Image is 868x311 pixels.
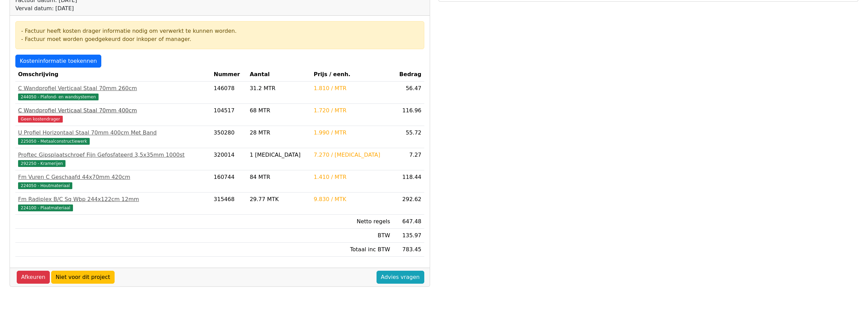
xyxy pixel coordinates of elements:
div: C Wandprofiel Verticaal Staal 70mm 260cm [18,84,208,93]
div: Fm Radiplex B/C Sq Wbp 244x122cm 12mm [18,195,208,203]
td: 146078 [211,82,247,104]
td: 292.62 [393,193,424,215]
a: Kosteninformatie toekennen [15,55,101,68]
th: Prijs / eenh. [311,68,393,82]
th: Bedrag [393,68,424,82]
td: Netto regels [311,215,393,229]
td: 104517 [211,104,247,126]
td: 116.96 [393,104,424,126]
div: 1.410 / MTR [314,173,390,181]
div: Fm Vuren C Geschaafd 44x70mm 420cm [18,173,208,181]
td: Totaal inc BTW [311,243,393,257]
td: 783.45 [393,243,424,257]
td: 56.47 [393,82,424,104]
div: 84 MTR [250,173,308,181]
div: 7.270 / [MEDICAL_DATA] [314,151,390,159]
a: C Wandprofiel Verticaal Staal 70mm 400cmGeen kostendrager [18,107,208,123]
span: 224100 - Plaatmateriaal [18,204,73,211]
div: 1.990 / MTR [314,129,390,137]
td: 118.44 [393,170,424,193]
span: 244050 - Plafond- en wandsystemen [18,94,99,100]
a: Fm Radiplex B/C Sq Wbp 244x122cm 12mm224100 - Plaatmateriaal [18,195,208,212]
td: BTW [311,229,393,243]
div: Proftec Gipsplaatschroef Fijn Gefosfateerd 3,5x35mm 1000st [18,151,208,159]
a: Proftec Gipsplaatschroef Fijn Gefosfateerd 3,5x35mm 1000st292250 - Kramerijen [18,151,208,167]
td: 135.97 [393,229,424,243]
td: 160744 [211,170,247,193]
a: U Profiel Horizontaal Staal 70mm 400cm Met Band225050 - Metaalconstructiewerk [18,129,208,145]
td: 320014 [211,148,247,170]
span: 292250 - Kramerijen [18,160,65,167]
div: 9.830 / MTK [314,195,390,203]
td: 7.27 [393,148,424,170]
td: 350280 [211,126,247,148]
div: Verval datum: [DATE] [15,4,122,13]
a: Advies vragen [377,271,424,284]
span: 225050 - Metaalconstructiewerk [18,138,90,145]
td: 315468 [211,193,247,215]
td: 647.48 [393,215,424,229]
div: 1 [MEDICAL_DATA] [250,151,308,159]
div: - Factuur moet worden goedgekeurd door inkoper of manager. [21,35,418,43]
a: Niet voor dit project [51,271,115,284]
div: 1.720 / MTR [314,107,390,115]
th: Aantal [247,68,311,82]
th: Nummer [211,68,247,82]
div: 1.810 / MTR [314,84,390,93]
div: 31.2 MTR [250,84,308,93]
div: C Wandprofiel Verticaal Staal 70mm 400cm [18,107,208,115]
a: Afkeuren [17,271,50,284]
div: U Profiel Horizontaal Staal 70mm 400cm Met Band [18,129,208,137]
a: Fm Vuren C Geschaafd 44x70mm 420cm224050 - Houtmateriaal [18,173,208,189]
div: 28 MTR [250,129,308,137]
a: C Wandprofiel Verticaal Staal 70mm 260cm244050 - Plafond- en wandsystemen [18,84,208,101]
span: Geen kostendrager [18,116,63,123]
div: 68 MTR [250,107,308,115]
th: Omschrijving [15,68,211,82]
div: 29.77 MTK [250,195,308,203]
div: - Factuur heeft kosten drager informatie nodig om verwerkt te kunnen worden. [21,27,418,35]
span: 224050 - Houtmateriaal [18,182,72,189]
td: 55.72 [393,126,424,148]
